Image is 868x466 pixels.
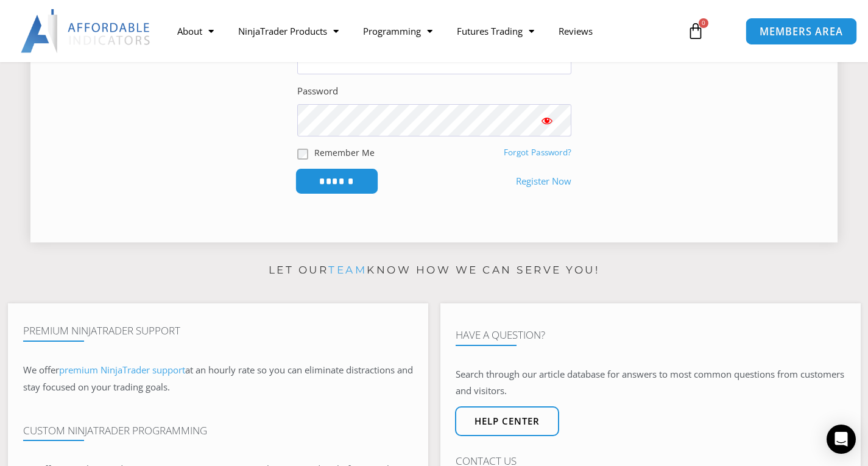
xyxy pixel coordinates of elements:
a: Futures Trading [445,17,546,45]
a: team [328,264,367,276]
a: About [165,17,226,45]
span: 0 [699,18,708,28]
label: Remember Me [314,146,375,159]
a: Help center [455,406,559,436]
a: MEMBERS AREA [746,17,857,44]
h4: Custom NinjaTrader Programming [23,425,413,437]
a: Forgot Password? [504,147,571,158]
button: Show password [523,104,571,136]
span: at an hourly rate so you can eliminate distractions and stay focused on your trading goals. [23,364,413,393]
a: NinjaTrader Products [226,17,351,45]
h4: Have A Question? [456,329,845,341]
a: Programming [351,17,445,45]
a: premium NinjaTrader support [59,364,185,376]
label: Password [297,83,338,100]
span: We offer [23,364,59,376]
p: Let our know how we can serve you! [8,261,861,280]
nav: Menu [165,17,677,45]
a: Reviews [546,17,605,45]
img: LogoAI | Affordable Indicators – NinjaTrader [21,9,152,53]
a: 0 [669,13,722,49]
div: Open Intercom Messenger [827,425,856,454]
a: Register Now [516,173,571,190]
h4: Premium NinjaTrader Support [23,325,413,337]
span: Help center [475,417,540,426]
p: Search through our article database for answers to most common questions from customers and visit... [456,366,845,400]
span: MEMBERS AREA [760,26,843,37]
